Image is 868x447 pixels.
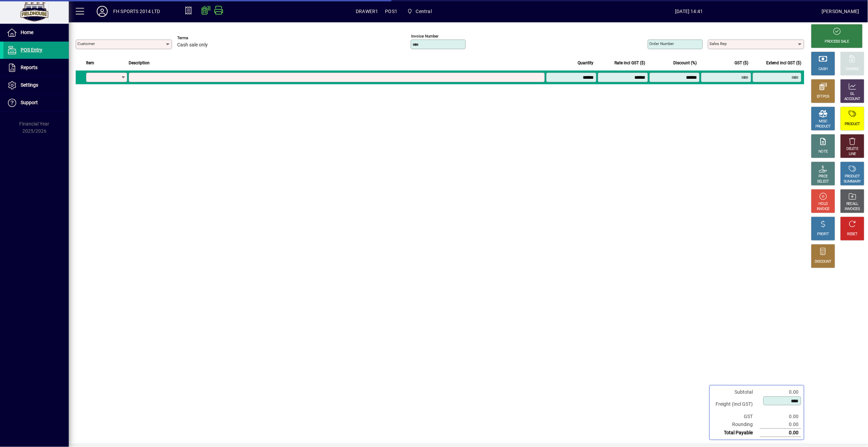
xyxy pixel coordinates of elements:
[578,59,594,67] span: Quantity
[710,41,727,46] mat-label: Sales rep
[846,67,859,72] div: CHARGE
[129,59,150,67] span: Description
[21,47,42,53] span: POS Entry
[844,179,861,184] div: SUMMARY
[845,174,860,179] div: PRODUCT
[404,5,435,18] span: Central
[21,30,33,35] span: Home
[845,207,860,212] div: INVOICES
[3,77,69,94] a: Settings
[21,100,38,105] span: Support
[113,6,160,17] div: FH SPORTS 2014 LTD
[3,24,69,41] a: Home
[712,396,760,413] td: Freight (Incl GST)
[735,59,749,67] span: GST ($)
[845,122,860,127] div: PRODUCT
[847,146,858,152] div: DELETE
[760,429,801,437] td: 0.00
[849,152,856,157] div: LINE
[177,42,208,48] span: Cash sale only
[819,201,828,207] div: HOLD
[356,6,378,17] span: DRAWER1
[760,388,801,396] td: 0.00
[712,413,760,421] td: GST
[847,232,858,237] div: RESET
[767,59,802,67] span: Extend incl GST ($)
[819,174,828,179] div: PRICE
[385,6,398,17] span: POS1
[3,94,69,111] a: Support
[819,149,828,154] div: NOTE
[817,179,829,184] div: SELECT
[650,41,674,46] mat-label: Order number
[416,6,432,17] span: Central
[77,41,95,46] mat-label: Customer
[21,65,37,70] span: Reports
[674,59,697,67] span: Discount (%)
[845,97,860,102] div: ACCOUNT
[847,201,859,207] div: RECALL
[21,82,38,88] span: Settings
[815,124,831,129] div: PRODUCT
[712,388,760,396] td: Subtotal
[822,6,859,17] div: [PERSON_NAME]
[411,34,439,39] mat-label: Invoice number
[819,119,827,124] div: MISC
[3,59,69,76] a: Reports
[825,39,849,44] div: PROCESS SALE
[815,259,832,264] div: DISCOUNT
[819,67,828,72] div: CASH
[850,91,855,97] div: GL
[817,207,829,212] div: INVOICE
[760,421,801,429] td: 0.00
[86,59,94,67] span: Item
[712,429,760,437] td: Total Payable
[177,36,218,40] span: Terms
[712,421,760,429] td: Rounding
[557,6,822,17] span: [DATE] 14:41
[817,232,829,237] div: PROFIT
[817,94,830,99] div: EFTPOS
[760,413,801,421] td: 0.00
[91,5,113,18] button: Profile
[615,59,645,67] span: Rate incl GST ($)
